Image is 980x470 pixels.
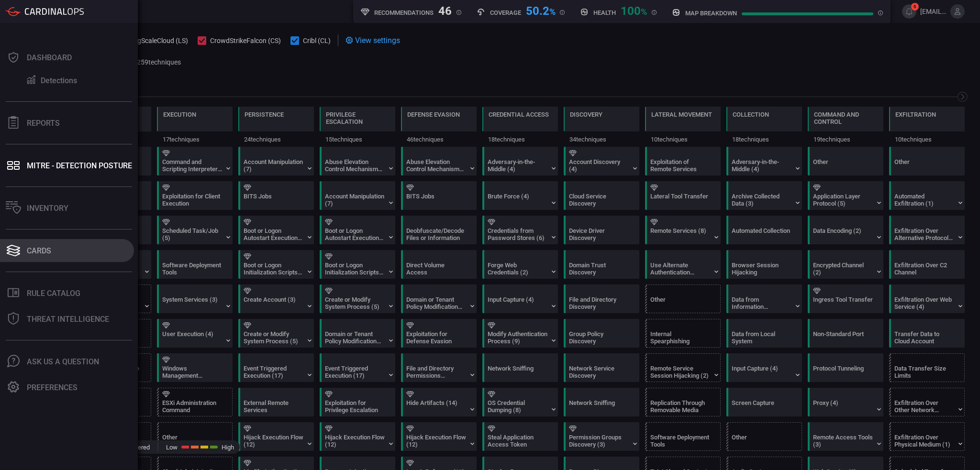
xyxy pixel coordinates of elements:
[894,399,954,414] div: Exfiltration Over Other Network Medium (1)
[488,193,547,207] div: Brute Force (4)
[157,284,233,313] div: T1569: System Services
[488,262,547,276] div: Forge Web Credentials (2)
[482,388,558,416] div: T1003: OS Credential Dumping
[244,296,303,310] div: Create Account (3)
[813,399,873,414] div: Proxy (4)
[244,227,303,241] div: Boot or Logon Autostart Execution (14)
[889,353,965,382] div: T1030: Data Transfer Size Limits (Not covered)
[482,131,558,147] div: 18 techniques
[726,131,802,147] div: 18 techniques
[645,422,721,451] div: T1072: Software Deployment Tools (Not covered)
[162,365,222,379] div: Windows Management Instrumentation
[894,227,954,241] div: Exfiltration Over Alternative Protocol (3)
[76,319,151,348] div: T1659: Content Injection (Not covered)
[889,107,965,147] div: TA0010: Exfiltration
[564,319,639,348] div: T1615: Group Policy Discovery
[685,10,737,17] h5: map breakdown
[162,330,222,345] div: User Execution (4)
[726,388,802,416] div: T1113: Screen Capture
[325,399,385,414] div: Exploitation for Privilege Escalation
[244,262,303,276] div: Boot or Logon Initialization Scripts (5)
[482,353,558,382] div: T1040: Network Sniffing
[808,147,883,175] div: Other
[244,193,303,207] div: BITS Jobs
[482,284,558,313] div: T1056: Input Capture
[97,58,181,66] p: Showing 259 / 259 techniques
[726,181,802,210] div: T1560: Archive Collected Data
[401,319,477,348] div: T1211: Exploitation for Defense Evasion
[244,365,303,379] div: Event Triggered Execution (17)
[889,250,965,279] div: T1041: Exfiltration Over C2 Channel
[374,9,434,16] h5: Recommendations
[733,111,769,118] div: Collection
[732,399,791,414] div: Screen Capture
[157,250,233,279] div: T1072: Software Deployment Tools
[488,330,547,345] div: Modify Authentication Process (9)
[406,158,466,173] div: Abuse Elevation Control Mechanism (6)
[732,330,791,345] div: Data from Local System
[238,284,314,313] div: T1136: Create Account
[813,434,873,448] div: Remote Access Tools (3)
[157,319,233,348] div: T1204: User Execution
[166,444,178,451] span: Low
[157,147,233,175] div: T1059: Command and Scripting Interpreter
[889,284,965,313] div: T1567: Exfiltration Over Web Service
[157,181,233,210] div: T1203: Exploitation for Client Execution
[488,399,547,414] div: OS Credential Dumping (8)
[162,399,222,414] div: ESXi Administration Command
[645,216,721,244] div: T1021: Remote Services
[488,158,547,173] div: Adversary-in-the-Middle (4)
[920,8,947,15] span: [EMAIL_ADDRESS][DOMAIN_NAME]
[813,158,873,173] div: Other
[320,422,395,451] div: T1574: Hijack Execution Flow
[27,246,51,255] div: Cards
[645,388,721,416] div: T1091: Replication Through Removable Media (Not covered)
[27,53,72,62] div: Dashboard
[245,111,284,118] div: Persistence
[650,399,710,414] div: Replication Through Removable Media
[93,37,188,44] span: CrowdStrikeLogScaleCloud (LS)
[320,147,395,175] div: T1548: Abuse Elevation Control Mechanism
[564,250,639,279] div: T1482: Domain Trust Discovery
[157,353,233,382] div: T1047: Windows Management Instrumentation
[482,422,558,451] div: T1528: Steal Application Access Token
[645,131,721,147] div: 10 techniques
[813,262,873,276] div: Encrypted Channel (2)
[570,111,602,118] div: Discovery
[325,158,385,173] div: Abuse Elevation Control Mechanism (6)
[726,216,802,244] div: T1119: Automated Collection
[726,319,802,348] div: T1005: Data from Local System
[406,193,466,207] div: BITS Jobs
[564,181,639,210] div: T1526: Cloud Service Discovery
[526,4,556,16] div: 50.2
[732,262,791,276] div: Browser Session Hijacking
[726,250,802,279] div: T1185: Browser Session Hijacking
[76,181,151,210] div: T1190: Exploit Public-Facing Application
[488,434,547,448] div: Steal Application Access Token
[345,34,400,46] div: View settings
[157,107,233,147] div: TA0002: Execution
[569,330,629,345] div: Group Policy Discovery
[650,227,710,241] div: Remote Services (8)
[438,4,452,16] div: 46
[894,262,954,276] div: Exfiltration Over C2 Channel
[569,193,629,207] div: Cloud Service Discovery
[244,158,303,173] div: Account Manipulation (7)
[320,284,395,313] div: T1543: Create or Modify System Process
[650,262,710,276] div: Use Alternate Authentication Material (4)
[732,296,791,310] div: Data from Information Repositories (5)
[76,216,151,244] div: T1133: External Remote Services
[808,216,883,244] div: T1132: Data Encoding
[407,111,460,118] div: Defense Evasion
[238,319,314,348] div: T1543: Create or Modify System Process
[244,330,303,345] div: Create or Modify System Process (5)
[732,434,791,448] div: Other
[889,388,965,416] div: T1011: Exfiltration Over Other Network Medium (Not covered)
[621,4,647,16] div: 100
[355,36,400,45] span: View settings
[157,422,233,451] div: Other (Not covered)
[238,107,314,147] div: TA0003: Persistence
[406,434,466,448] div: Hijack Execution Flow (12)
[645,319,721,348] div: T1534: Internal Spearphishing (Not covered)
[326,111,389,125] div: Privilege Escalation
